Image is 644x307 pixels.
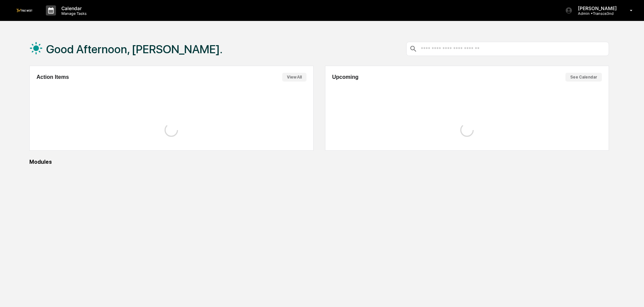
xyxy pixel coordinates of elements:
[573,5,620,11] p: [PERSON_NAME]
[573,11,620,16] p: Admin • Transce3nd
[36,74,69,80] h2: Action Items
[282,73,306,82] button: View All
[332,74,358,80] h2: Upcoming
[16,9,32,12] img: logo
[56,5,90,11] p: Calendar
[46,42,223,56] h1: Good Afternoon, [PERSON_NAME].
[565,73,602,82] button: See Calendar
[56,11,90,16] p: Manage Tasks
[29,159,609,165] div: Modules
